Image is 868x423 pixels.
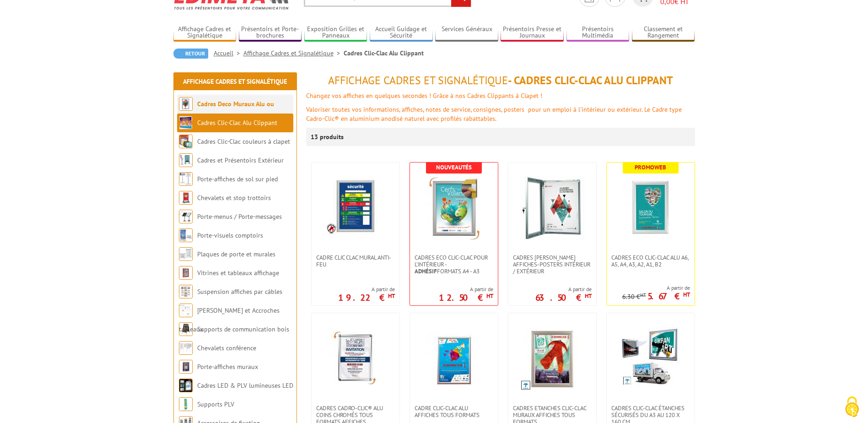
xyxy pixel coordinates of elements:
[344,49,424,58] li: Cadres Clic-Clac Alu Clippant
[410,254,498,275] a: Cadres Eco Clic-Clac pour l'intérieur -Adhésifformats A4 - A3
[338,295,395,300] p: 19.22 €
[439,295,493,300] p: 12.50 €
[197,269,279,277] a: Vitrines et tableaux affichage
[621,327,680,386] img: Cadres Clic-Clac Étanches Sécurisés du A3 au 120 x 160 cm
[179,153,193,167] img: Cadres et Présentoirs Extérieur
[836,392,868,423] button: Cookies (fenêtre modale)
[635,163,666,171] b: Promoweb
[197,400,234,408] a: Supports PLV
[179,306,280,333] a: [PERSON_NAME] et Accroches tableaux
[435,25,498,40] a: Services Généraux
[179,228,193,242] img: Porte-visuels comptoirs
[422,327,486,391] img: Cadre Clic-Clac Alu affiches tous formats
[197,344,256,352] a: Chevalets conférence
[179,379,193,392] img: Cadres LED & PLV lumineuses LED
[501,25,564,40] a: Présentoirs Presse et Journaux
[304,25,367,40] a: Exposition Grilles et Panneaux
[535,295,592,300] p: 63.50 €
[508,254,596,275] a: Cadres [PERSON_NAME] affiches-posters intérieur / extérieur
[179,360,193,374] img: Porte-affiches muraux
[179,97,193,111] img: Cadres Deco Muraux Alu ou Bois
[179,266,193,280] img: Vitrines et tableaux affichage
[173,49,208,59] a: Retour
[239,25,302,40] a: Présentoirs et Porte-brochures
[520,176,584,240] img: Cadres vitrines affiches-posters intérieur / extérieur
[328,73,508,87] span: Affichage Cadres et Signalétique
[179,100,274,127] a: Cadres Deco Muraux Alu ou [GEOGRAPHIC_DATA]
[173,25,237,40] a: Affichage Cadres et Signalétique
[179,135,193,148] img: Cadres Clic-Clac couleurs à clapet
[415,254,493,275] span: Cadres Eco Clic-Clac pour l'intérieur - formats A4 - A3
[326,176,385,236] img: Cadre CLIC CLAC Mural ANTI-FEU
[197,212,282,221] a: Porte-menus / Porte-messages
[179,191,193,205] img: Chevalets et stop trottoirs
[197,250,275,258] a: Plaques de porte et murales
[622,284,690,292] span: A partir de
[388,292,395,300] sup: HT
[306,92,542,100] font: Changez vos affiches en quelques secondes ! Grâce à nos Cadres Clippants à Clapet !
[841,396,863,418] img: Cookies (fenêtre modale)
[197,119,277,127] a: Cadres Clic-Clac Alu Clippant
[436,163,472,171] b: Nouveautés
[312,254,399,268] a: Cadre CLIC CLAC Mural ANTI-FEU
[197,156,284,164] a: Cadres et Présentoirs Extérieur
[179,210,193,223] img: Porte-menus / Porte-messages
[415,405,493,418] span: Cadre Clic-Clac Alu affiches tous formats
[214,49,243,57] a: Accueil
[323,327,388,391] img: Cadres Cadro-Clic® Alu coins chromés tous formats affiches
[640,292,646,298] sup: HT
[243,49,344,57] a: Affichage Cadres et Signalétique
[520,327,584,391] img: Cadres Etanches Clic-Clac muraux affiches tous formats
[179,397,193,411] img: Supports PLV
[632,25,695,40] a: Classement et Rangement
[370,25,433,40] a: Accueil Guidage et Sécurité
[183,77,287,86] a: Affichage Cadres et Signalétique
[439,286,493,293] span: A partir de
[611,254,690,268] span: Cadres Eco Clic-Clac alu A6, A5, A4, A3, A2, A1, B2
[619,176,683,240] img: Cadres Eco Clic-Clac alu A6, A5, A4, A3, A2, A1, B2
[683,291,690,298] sup: HT
[585,292,592,300] sup: HT
[486,292,493,300] sup: HT
[311,128,345,146] p: 13 produits
[179,304,193,317] img: Cimaises et Accroches tableaux
[566,25,630,40] a: Présentoirs Multimédia
[197,137,290,146] a: Cadres Clic-Clac couleurs à clapet
[513,254,592,275] span: Cadres [PERSON_NAME] affiches-posters intérieur / extérieur
[197,231,263,239] a: Porte-visuels comptoirs
[306,105,682,123] font: Valoriser toutes vos informations, affiches, notes de service, consignes, posters pour un emploi ...
[422,176,486,240] img: Cadres Eco Clic-Clac pour l'intérieur - <strong>Adhésif</strong> formats A4 - A3
[622,293,646,300] p: 6.30 €
[197,363,258,371] a: Porte-affiches muraux
[197,175,278,183] a: Porte-affiches de sol sur pied
[647,293,690,299] p: 5.67 €
[179,285,193,298] img: Suspension affiches par câbles
[197,325,289,333] a: Supports de communication bois
[197,381,293,390] a: Cadres LED & PLV lumineuses LED
[306,75,695,87] h1: - Cadres Clic-Clac Alu Clippant
[179,172,193,186] img: Porte-affiches de sol sur pied
[197,194,271,202] a: Chevalets et stop trottoirs
[607,254,695,268] a: Cadres Eco Clic-Clac alu A6, A5, A4, A3, A2, A1, B2
[410,405,498,418] a: Cadre Clic-Clac Alu affiches tous formats
[338,286,395,293] span: A partir de
[179,341,193,355] img: Chevalets conférence
[179,247,193,261] img: Plaques de porte et murales
[415,267,437,275] strong: Adhésif
[535,286,592,293] span: A partir de
[316,254,395,268] span: Cadre CLIC CLAC Mural ANTI-FEU
[197,287,282,296] a: Suspension affiches par câbles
